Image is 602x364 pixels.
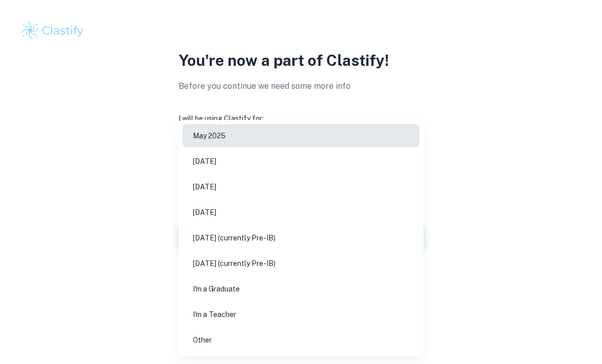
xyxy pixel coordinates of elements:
li: [DATE] [183,150,419,173]
li: [DATE] [183,201,419,224]
li: [DATE] (currently Pre-IB) [183,226,419,250]
li: I'm a Graduate [183,277,419,301]
li: May 2025 [183,124,419,148]
li: I'm a Teacher [183,303,419,326]
li: Other [183,328,419,352]
li: [DATE] [183,175,419,199]
li: [DATE] (currently Pre-IB) [183,252,419,275]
